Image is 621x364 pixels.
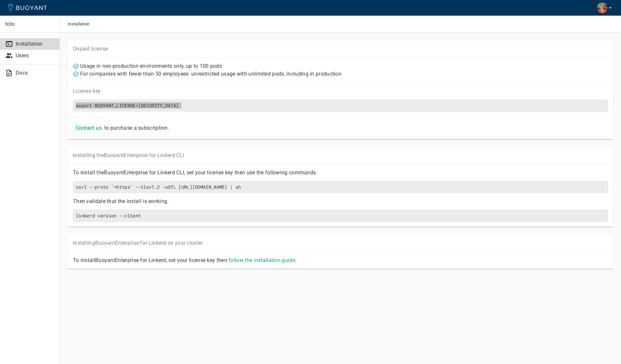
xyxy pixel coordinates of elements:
[228,257,295,263] a: follow the installation guide
[73,152,608,159] p: Installing the Buoyant Enterprise for Linkerd CLI
[80,71,341,77] p: For companies with fewer than 50 employees: unrestricted usage with unlimited pods, including in ...
[104,125,169,131] p: to purchase a subscription.
[73,257,608,264] p: To install Buoyant Enterprise for Linkerd, set your license key then .
[5,21,54,27] p: toto
[80,63,222,69] p: Usage in non-production environments only, up to 100 pods
[73,198,608,205] p: Then validate that the install is working.
[76,103,605,109] h6: export BUOYANT_LICENSE=[SECURITY_DATA]
[597,3,607,13] img: richard roberts
[16,41,54,47] p: Installation
[76,184,605,190] h6: curl --proto '=https' --tlsv1.2 -sSfL [URL][DOMAIN_NAME] | sh
[73,240,608,246] p: Installing Buoyant Enterprise for Linkerd on your cluster
[73,46,608,52] p: Unpaid license
[73,88,608,95] p: License key
[16,52,54,59] p: Users
[73,122,104,134] button: Contact us
[16,70,54,76] p: Docs
[68,16,97,33] span: Installation
[76,213,605,219] h6: linkerd version --client
[76,125,102,131] h4: Contact us
[73,169,608,176] p: To install the Buoyant Enterprise for Linkerd CLI, set your license key then use the following co...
